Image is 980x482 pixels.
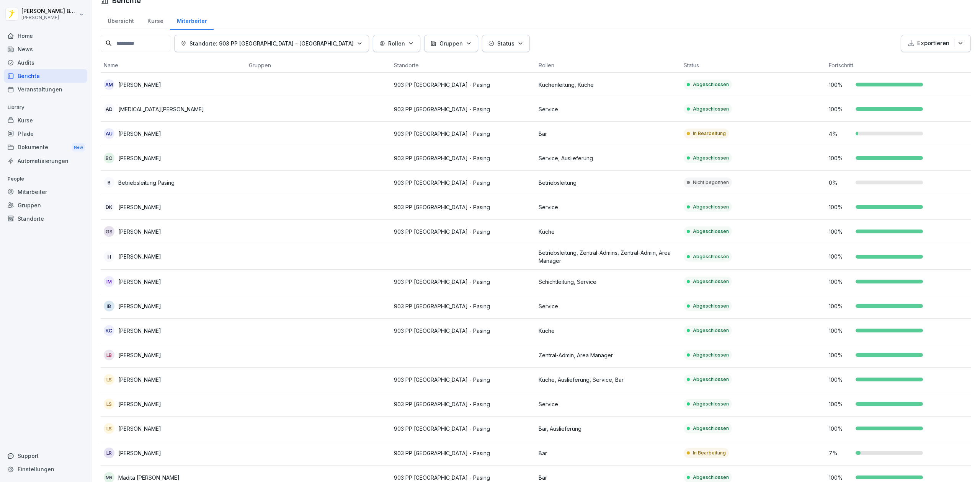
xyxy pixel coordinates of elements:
[539,400,678,408] p: Service
[539,327,678,335] p: Küche
[4,140,87,155] a: DokumenteNew
[394,228,533,236] p: 903 PP [GEOGRAPHIC_DATA] - Pasing
[539,278,678,286] p: Schichtleitung, Service
[4,462,87,476] div: Einstellungen
[394,474,533,482] p: 903 PP [GEOGRAPHIC_DATA] - Pasing
[829,327,852,335] p: 100 %
[424,35,478,52] button: Gruppen
[104,104,114,114] div: AD
[693,474,729,481] p: Abgeschlossen
[21,15,77,20] p: [PERSON_NAME]
[21,8,77,15] p: [PERSON_NAME] Bogomolec
[104,325,114,336] div: KC
[104,79,114,90] div: AM
[539,154,678,162] p: Service, Auslieferung
[4,69,87,83] div: Berichte
[539,179,678,187] p: Betriebsleitung
[140,10,170,30] div: Kurse
[917,39,949,48] p: Exportieren
[394,327,533,335] p: 903 PP [GEOGRAPHIC_DATA] - Pasing
[693,106,729,112] p: Abgeschlossen
[391,58,536,73] th: Standorte
[693,155,729,161] p: Abgeschlossen
[829,105,852,113] p: 100 %
[536,58,681,73] th: Rollen
[4,83,87,96] div: Veranstaltungen
[189,39,354,47] p: Standorte: 903 PP [GEOGRAPHIC_DATA] - [GEOGRAPHIC_DATA]
[104,128,114,139] div: AU
[539,351,678,359] p: Zentral-Admin, Area Manager
[118,203,161,211] p: [PERSON_NAME]
[104,202,114,212] div: DK
[829,376,852,384] p: 100 %
[118,130,161,138] p: [PERSON_NAME]
[693,81,729,88] p: Abgeschlossen
[394,203,533,211] p: 903 PP [GEOGRAPHIC_DATA] - Pasing
[4,199,87,212] a: Gruppen
[104,153,114,163] div: BO
[439,39,463,47] p: Gruppen
[693,449,726,456] p: In Bearbeitung
[829,228,852,236] p: 100 %
[104,423,114,434] div: LS
[829,449,852,457] p: 7 %
[170,10,214,30] a: Mitarbeiter
[693,303,729,309] p: Abgeschlossen
[539,228,678,236] p: Küche
[394,105,533,113] p: 903 PP [GEOGRAPHIC_DATA] - Pasing
[118,228,161,236] p: [PERSON_NAME]
[539,302,678,310] p: Service
[539,81,678,89] p: Küchenleitung, Küche
[394,81,533,89] p: 903 PP [GEOGRAPHIC_DATA] - Pasing
[693,376,729,383] p: Abgeschlossen
[829,81,852,89] p: 100 %
[246,58,391,73] th: Gruppen
[72,143,85,152] div: New
[174,35,369,52] button: Standorte: 903 PP [GEOGRAPHIC_DATA] - [GEOGRAPHIC_DATA]
[829,474,852,482] p: 100 %
[104,226,114,237] div: GS
[681,58,826,73] th: Status
[118,302,161,310] p: [PERSON_NAME]
[829,400,852,408] p: 100 %
[693,352,729,358] p: Abgeschlossen
[118,474,180,482] p: Madita [PERSON_NAME]
[104,301,114,311] div: IB
[829,154,852,162] p: 100 %
[104,350,114,360] div: LB
[539,249,678,265] p: Betriebsleitung, Zentral-Admins, Zentral-Admin, Area Manager
[4,29,87,42] a: Home
[4,449,87,462] div: Support
[118,351,161,359] p: [PERSON_NAME]
[118,327,161,335] p: [PERSON_NAME]
[693,401,729,407] p: Abgeschlossen
[539,105,678,113] p: Service
[4,212,87,225] div: Standorte
[118,425,161,433] p: [PERSON_NAME]
[829,278,852,286] p: 100 %
[394,302,533,310] p: 903 PP [GEOGRAPHIC_DATA] - Pasing
[4,140,87,155] div: Dokumente
[394,278,533,286] p: 903 PP [GEOGRAPHIC_DATA] - Pasing
[826,58,971,73] th: Fortschritt
[829,203,852,211] p: 100 %
[4,42,87,56] a: News
[394,179,533,187] p: 903 PP [GEOGRAPHIC_DATA] - Pasing
[394,449,533,457] p: 903 PP [GEOGRAPHIC_DATA] - Pasing
[901,35,971,52] button: Exportieren
[693,179,729,186] p: Nicht begonnen
[539,425,678,433] p: Bar, Auslieferung
[394,400,533,408] p: 903 PP [GEOGRAPHIC_DATA] - Pasing
[4,127,87,140] a: Pfade
[539,449,678,457] p: Bar
[373,35,420,52] button: Rollen
[101,58,246,73] th: Name
[497,39,514,47] p: Status
[4,154,87,168] a: Automatisierungen
[4,185,87,199] a: Mitarbeiter
[4,101,87,114] p: Library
